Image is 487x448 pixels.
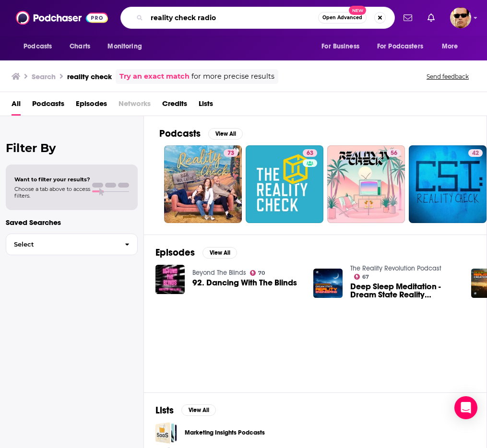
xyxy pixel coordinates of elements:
a: Beyond The Blinds [192,269,246,277]
a: Marketing Insights Podcasts [185,427,265,438]
img: 92. Dancing With The Blinds [155,265,185,294]
button: Select [6,234,138,255]
span: For Podcasters [377,40,423,53]
span: 70 [258,271,265,275]
span: 56 [391,149,397,158]
a: 70 [250,270,265,276]
a: Deep Sleep Meditation - Dream State Reality Engineering [350,283,460,299]
h2: Filter By [6,141,138,155]
img: Podchaser - Follow, Share and Rate Podcasts [16,9,108,27]
a: Podcasts [32,96,64,116]
div: Open Intercom Messenger [454,396,477,419]
h3: Search [32,72,56,81]
a: 56 [327,145,405,223]
button: View All [208,128,243,140]
a: Marketing Insights Podcasts [155,422,177,444]
a: Show notifications dropdown [424,10,439,26]
a: 42 [468,149,483,157]
a: Lists [199,96,213,116]
img: Deep Sleep Meditation - Dream State Reality Engineering [313,269,343,298]
p: Saved Searches [6,218,138,227]
span: Open Advanced [322,15,362,20]
button: Send feedback [424,72,472,81]
span: Networks [119,96,151,116]
a: 42 [409,145,487,223]
a: 63 [246,145,323,223]
button: open menu [371,37,437,56]
span: For Business [321,40,359,53]
span: Select [6,241,117,248]
span: 42 [472,149,479,158]
a: 73 [224,149,238,157]
button: View All [202,247,237,259]
button: Open AdvancedNew [318,12,367,24]
a: PodcastsView All [159,128,243,140]
a: Show notifications dropdown [400,10,416,26]
a: Episodes [76,96,107,116]
a: Try an exact match [119,71,190,82]
a: EpisodesView All [155,247,237,259]
button: Show profile menu [450,7,471,28]
button: open menu [101,37,154,56]
span: Monitoring [107,40,142,53]
button: open menu [315,37,371,56]
a: Credits [162,96,187,116]
a: 63 [303,149,317,157]
a: 92. Dancing With The Blinds [192,279,297,287]
span: 73 [227,149,234,158]
span: 67 [362,275,369,279]
a: ListsView All [155,404,216,416]
div: Search podcasts, credits, & more... [120,7,395,29]
span: New [349,6,366,15]
h2: Lists [155,404,174,416]
a: 73 [164,145,242,223]
button: open menu [435,37,470,56]
span: Charts [70,40,90,53]
a: The Reality Revolution Podcast [350,264,441,272]
span: Choose a tab above to access filters. [14,186,90,199]
a: 67 [354,274,369,280]
a: All [12,96,21,116]
h3: reality check [67,72,112,81]
span: 63 [307,149,313,158]
h2: Podcasts [159,128,201,140]
img: User Profile [450,7,471,28]
span: Podcasts [24,40,52,53]
span: More [442,40,458,53]
h2: Episodes [155,247,195,259]
a: Charts [63,37,96,56]
a: 56 [387,149,401,157]
button: View All [181,404,216,416]
input: Search podcasts, credits, & more... [147,10,318,25]
button: open menu [17,37,64,56]
span: for more precise results [191,71,274,82]
span: Logged in as karldevries [450,7,471,28]
span: Want to filter your results? [14,176,90,183]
